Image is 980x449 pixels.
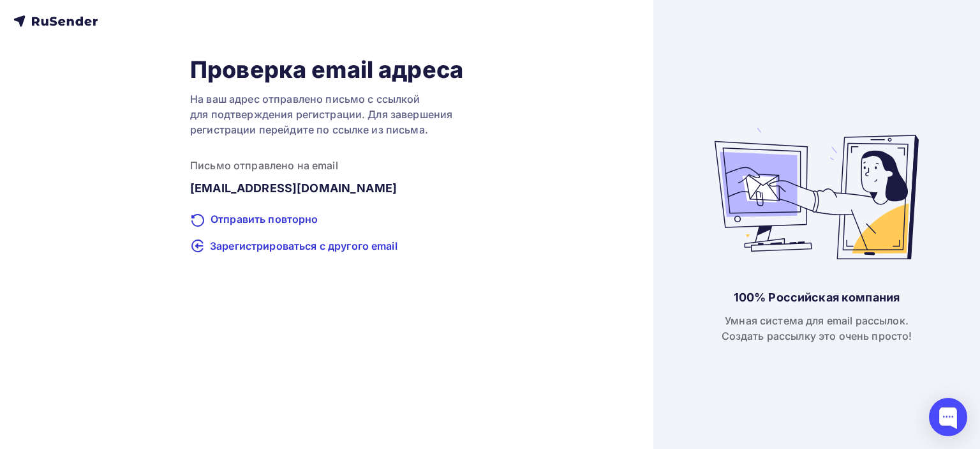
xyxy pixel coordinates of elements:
[734,290,900,305] div: 100% Российская компания
[722,313,912,344] div: Умная система для email рассылок. Создать рассылку это очень просто!
[190,181,463,196] div: [EMAIL_ADDRESS][DOMAIN_NAME]
[190,91,463,137] div: На ваш адрес отправлено письмо с ссылкой для подтверждения регистрации. Для завершения регистраци...
[210,238,397,254] span: Зарегистрироваться с другого email
[190,158,463,173] div: Письмо отправлено на email
[190,211,463,228] div: Отправить повторно
[190,56,463,84] h1: Проверка email адреса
